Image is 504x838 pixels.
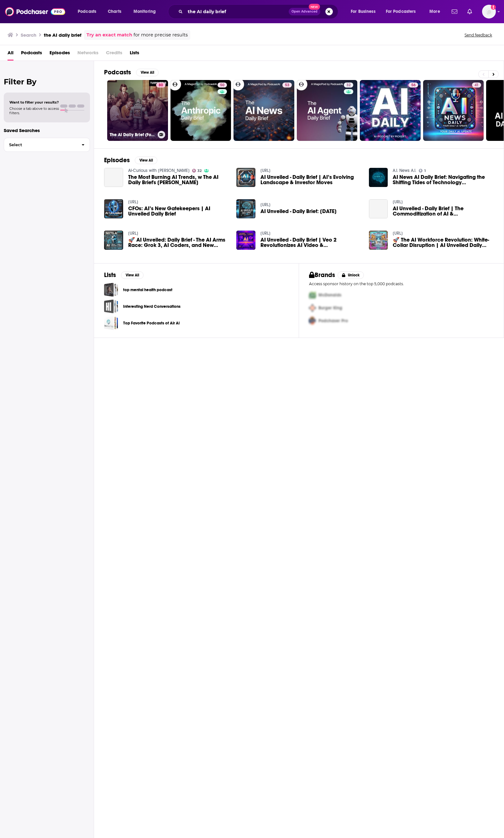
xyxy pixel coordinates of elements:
[134,7,156,16] span: Monitoring
[4,143,76,147] span: Select
[128,174,229,185] span: The Most Burning AI Trends, w The AI Daily Brief's [PERSON_NAME]
[318,318,348,323] span: Podchaser Pro
[104,271,116,279] h2: Lists
[465,6,475,17] a: Show notifications dropdown
[50,48,70,61] a: Episodes
[128,168,190,173] a: AI-Curious with Jeff Wilser
[285,82,289,88] span: 53
[104,156,157,164] a: EpisodesView All
[128,206,229,216] a: CFOs: AI’s New Gatekeepers | AI Unveiled Daily Brief
[291,10,318,13] span: Open Advanced
[108,7,121,16] span: Charts
[128,231,138,236] a: NxtG.ai
[472,83,481,88] a: 41
[78,7,96,16] span: Podcasts
[174,4,344,19] div: Search podcasts, credits, & more...
[104,156,130,164] h2: Episodes
[236,168,255,187] img: AI Unveiled - Daily Brief | AI’s Evolving Landscape & Investor Moves
[104,199,123,218] img: CFOs: AI’s New Gatekeepers | AI Unveiled Daily Brief
[429,7,440,16] span: More
[382,7,425,17] button: open menu
[338,271,364,279] button: Unlock
[282,83,292,88] a: 53
[236,199,255,218] a: AI Unveiled - Daily Brief: February 6th 2025
[123,286,172,293] a: top mental health podcast
[104,68,159,76] a: PodcastsView All
[4,138,90,152] button: Select
[393,168,416,173] a: A.I. News A.I.
[156,83,165,88] a: 80
[123,320,180,327] a: Top Favorite Podcasts of Air Ai
[409,83,418,88] a: 56
[21,48,42,61] span: Podcasts
[128,174,229,185] a: The Most Burning AI Trends, w The AI Daily Brief's Nathaniel Whittemore
[393,174,494,185] a: AI News AI Daily Brief: Navigating the Shifting Tides of Technology Competition
[4,127,90,133] p: Saved Searches
[87,31,132,39] a: Try an exact match
[4,77,90,86] h2: Filter By
[104,68,131,76] h2: Podcasts
[104,283,118,297] a: top mental health podcast
[351,7,375,16] span: For Business
[309,4,320,10] span: New
[260,174,361,185] a: AI Unveiled - Daily Brief | AI’s Evolving Landscape & Investor Moves
[463,32,494,38] button: Send feedback
[8,48,13,61] a: All
[104,299,118,313] a: Interesting Nerd Conversations
[5,6,65,18] a: Podchaser - Follow, Share and Rate Podcasts
[289,8,320,15] button: Open AdvancedNew
[369,168,388,187] img: AI News AI Daily Brief: Navigating the Shifting Tides of Technology Competition
[220,82,224,88] span: 50
[21,32,36,38] h3: Search
[475,82,479,88] span: 41
[130,48,139,61] span: Lists
[386,7,416,16] span: For Podcasters
[106,48,122,61] span: Credits
[346,7,383,17] button: open menu
[411,82,416,88] span: 56
[393,237,494,248] a: 🚀 The AI Workforce Revolution: White-Collar Disruption | AI Unveiled Daily Brief
[344,83,353,88] a: 32
[369,199,388,218] a: AI Unveiled - Daily Brief | The Commoditization of AI & Anthropic’s Strategic Shift
[393,199,403,205] a: NxtG.ai
[482,5,496,19] img: User Profile
[369,231,388,250] img: 🚀 The AI Workforce Revolution: White-Collar Disruption | AI Unveiled Daily Brief
[104,231,123,250] img: 🚀 AI Unveiled: Daily Brief - The AI Arms Race: Grok 3, AI Coders, and New Legislation
[318,305,342,311] span: Burger King
[135,157,157,164] button: View All
[449,6,460,17] a: Show notifications dropdown
[318,292,341,298] span: McDonalds
[393,206,494,216] a: AI Unveiled - Daily Brief | The Commoditization of AI & Anthropic’s Strategic Shift
[419,169,426,173] a: 1
[134,31,188,39] span: for more precise results
[260,209,337,214] span: AI Unveiled - Daily Brief: [DATE]
[192,169,202,173] a: 32
[107,80,168,141] a: 80The AI Daily Brief (Formerly The AI Breakdown): Artificial Intelligence News and Analysis
[260,231,270,236] a: NxtG.ai
[123,303,181,310] a: Interesting Nerd Conversations
[128,237,229,248] a: 🚀 AI Unveiled: Daily Brief - The AI Arms Race: Grok 3, AI Coders, and New Legislation
[104,168,123,187] a: The Most Burning AI Trends, w The AI Daily Brief's Nathaniel Whittemore
[234,80,294,141] a: 53
[128,199,138,205] a: NxtG.ai
[136,69,159,76] button: View All
[236,231,255,250] img: AI Unveiled - Daily Brief | Veo 2 Revolutionizes AI Video & Alibaba’s AI Dominance
[218,83,227,88] a: 50
[197,169,202,172] span: 32
[104,271,144,279] a: ListsView All
[104,7,125,17] a: Charts
[393,206,494,216] span: AI Unveiled - Daily Brief | The Commoditization of AI & [PERSON_NAME]’s Strategic Shift
[104,316,118,330] a: Top Favorite Podcasts of Air Ai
